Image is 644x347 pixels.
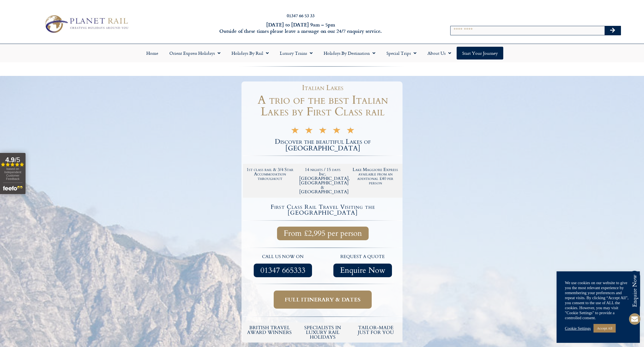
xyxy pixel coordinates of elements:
[254,264,312,277] a: 01347 665333
[332,128,341,135] i: ★
[352,167,399,185] h2: Lake Maggiore Express available from an additional £40 per person
[284,230,362,237] span: From £2,995 per person
[246,167,294,181] h2: 1st class rail & 3/4 Star Accommodation throughout
[565,280,632,320] div: We use cookies on our website to give you the most relevant experience by remembering your prefer...
[291,128,299,135] i: ★
[457,47,503,60] a: Start your Journey
[246,325,293,335] h5: British Travel Award winners
[141,47,164,60] a: Home
[260,267,305,274] span: 01347 665333
[352,325,400,335] h5: tailor-made just for you
[164,47,226,60] a: Orient Express Holidays
[246,84,400,91] h1: Italian Lakes
[381,47,422,60] a: Special Trips
[291,127,355,135] div: 5/5
[287,12,315,19] a: 01347 66 53 33
[173,21,428,34] h6: [DATE] to [DATE] 9am – 5pm Outside of these times please leave a message on our 24/7 enquiry serv...
[246,253,320,261] p: call us now on
[41,13,130,35] img: Planet Rail Train Holidays Logo
[274,291,372,309] a: Full itinerary & dates
[346,128,355,135] i: ★
[244,204,402,216] h4: First Class Rail Travel Visiting the [GEOGRAPHIC_DATA]
[299,167,346,194] h2: 14 nights / 15 days Inc. [GEOGRAPHIC_DATA], [GEOGRAPHIC_DATA] & [GEOGRAPHIC_DATA]
[277,227,369,240] a: From £2,995 per person
[285,296,361,303] span: Full itinerary & dates
[243,138,402,152] h2: Discover the beautiful Lakes of [GEOGRAPHIC_DATA]
[305,128,313,135] i: ★
[605,26,621,35] button: Search
[565,326,591,331] a: Cookie Settings
[593,324,616,333] a: Accept All
[340,267,385,274] span: Enquire Now
[422,47,457,60] a: About Us
[318,47,381,60] a: Holidays by Destination
[3,47,641,60] nav: Menu
[333,264,392,277] a: Enquire Now
[274,47,318,60] a: Luxury Trains
[299,325,347,339] h6: Specialists in luxury rail holidays
[318,128,327,135] i: ★
[243,94,402,118] h1: A trio of the best Italian Lakes by First Class rail
[226,47,274,60] a: Holidays by Rail
[326,253,400,261] p: request a quote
